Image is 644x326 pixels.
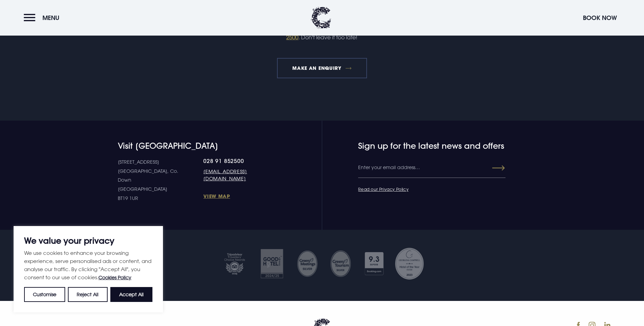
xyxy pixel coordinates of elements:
h4: Visit [GEOGRAPHIC_DATA] [118,141,278,151]
img: Georgina Campbell Award 2023 [394,247,425,281]
img: GM SILVER TRANSPARENT [330,250,351,277]
a: MAKE AN ENQUIRY [277,58,367,78]
button: Customise [24,287,65,302]
div: We value your privacy [14,226,163,312]
img: Booking com 1 [361,247,388,281]
button: Reject All [68,287,107,302]
p: [STREET_ADDRESS] [GEOGRAPHIC_DATA], Co. Down [GEOGRAPHIC_DATA] BT19 1UR [118,158,203,203]
img: Tripadvisor travellers choice 2025 [219,247,250,281]
img: Clandeboye Lodge [311,7,331,29]
p: We use cookies to enhance your browsing experience, serve personalised ads or content, and analys... [24,249,152,282]
span: Menu [42,14,59,22]
a: View Map [203,193,278,199]
a: [EMAIL_ADDRESS][DOMAIN_NAME] [203,168,278,182]
p: We value your privacy [24,237,152,245]
img: Good hotel 24 25 2 [257,247,287,281]
a: Cookies Policy [98,274,131,280]
a: Read our Privacy Policy [358,186,408,192]
h4: Sign up for the latest news and offers [358,141,479,151]
button: Book Now [579,11,620,25]
a: 028 91 852500 [203,158,278,164]
img: Untitled design 35 [296,250,318,277]
button: Menu [24,11,63,25]
input: Enter your email address… [358,158,505,178]
button: Accept All [110,287,152,302]
button: Submit [480,162,505,174]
